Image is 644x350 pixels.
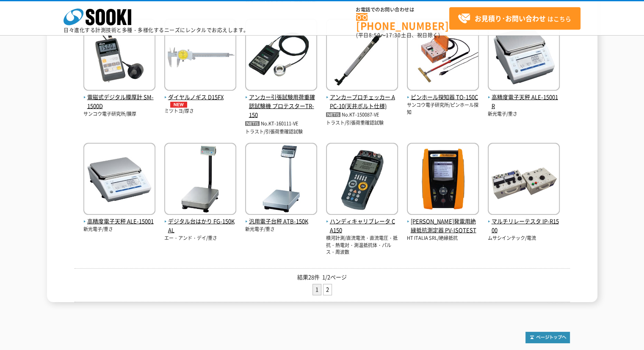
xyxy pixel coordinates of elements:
span: アンカー引張試験用荷重確認試験機 プロテスターTR-150 [245,93,317,119]
span: 電磁式デジタル膜厚計 SM-1500D [83,93,155,111]
span: はこちら [458,12,571,25]
img: TO-150C [407,19,479,93]
span: お電話でのお問い合わせは [356,7,449,12]
img: ATB-150K [245,143,317,217]
a: [PHONE_NUMBER] [356,13,449,31]
a: デジタル台はかり FG-150KAL [164,208,236,235]
p: HT ITALIA SRL/絶縁抵抗 [407,235,479,242]
img: D15FX [164,19,236,93]
img: プロテスターTR-150 [245,19,317,93]
span: (平日 ～ 土日、祝日除く) [356,31,440,39]
span: ピンホール探知器 TO-150C [407,93,479,102]
p: No.KT-160111-VE [245,119,317,128]
span: アンカープロチェッカー APC-10(天井ボルト仕様) [326,93,398,111]
p: サンコウ電子研究所/膜厚 [83,111,155,118]
p: 横河計測/直流電流・直流電圧・抵抗・熱電対・測温抵抗体・パルス・周波数 [326,235,398,256]
span: 汎用電子台秤 ATB-150K [245,217,317,226]
p: サンコウ電子研究所/ピンホール探知 [407,102,479,116]
a: 電磁式デジタル膜厚計 SM-1500D [83,84,155,111]
img: APC-10(天井ボルト仕様) [326,19,398,93]
a: アンカー引張試験用荷重確認試験機 プロテスターTR-150 [245,84,317,119]
p: 日々進化する計測技術と多種・多様化するニーズにレンタルでお応えします。 [64,28,249,33]
span: 8:50 [369,31,381,39]
a: 高精度電子天秤 ALE-15001 [83,208,155,226]
p: No.KT-150087-VE [326,111,398,119]
span: ハンディキャリブレータ CA150 [326,217,398,235]
span: 高精度電子天秤 ALE-15001R [488,93,560,111]
img: SM-1500D [83,19,155,93]
a: ダイヤルノギス D15FXNEW [164,84,236,108]
a: ピンホール探知器 TO-150C [407,84,479,102]
span: マルチリレーテスタ IP-R1500 [488,217,560,235]
a: お見積り･お問い合わせはこちら [449,7,580,30]
img: トップページへ [525,332,570,343]
p: エー・アンド・デイ/重さ [164,235,236,242]
img: CA150 [326,143,398,217]
a: アンカープロチェッカー APC-10(天井ボルト仕様) [326,84,398,111]
a: [PERSON_NAME]発電用絶縁抵抗測定器 PV-ISOTEST [407,208,479,235]
p: 新光電子/重さ [488,111,560,118]
span: 高精度電子天秤 ALE-15001 [83,217,155,226]
span: 17:30 [386,31,401,39]
a: マルチリレーテスタ IP-R1500 [488,208,560,235]
span: デジタル台はかり FG-150KAL [164,217,236,235]
li: 1 [312,284,321,295]
img: ALE-15001R [488,19,560,93]
strong: お見積り･お問い合わせ [475,13,546,23]
span: ダイヤルノギス D15FX [164,93,236,108]
img: IP-R1500 [488,143,560,217]
img: FG-150KAL [164,143,236,217]
span: [PERSON_NAME]発電用絶縁抵抗測定器 PV-ISOTEST [407,217,479,235]
a: 2 [323,284,332,295]
p: 結果28件 1/2ページ [75,273,570,282]
p: ミツトヨ/厚さ [164,108,236,115]
p: ムサシインテック/電流 [488,235,560,242]
a: 高精度電子天秤 ALE-15001R [488,84,560,111]
img: PV-ISOTEST [407,143,479,217]
img: NEW [168,102,189,108]
a: ハンディキャリブレータ CA150 [326,208,398,235]
img: ALE-15001 [83,143,155,217]
p: トラスト/引張荷重確認試験 [245,128,317,136]
p: 新光電子/重さ [83,226,155,233]
p: トラスト/引張荷重確認試験 [326,119,398,127]
a: 汎用電子台秤 ATB-150K [245,208,317,226]
p: 新光電子/重さ [245,226,317,233]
